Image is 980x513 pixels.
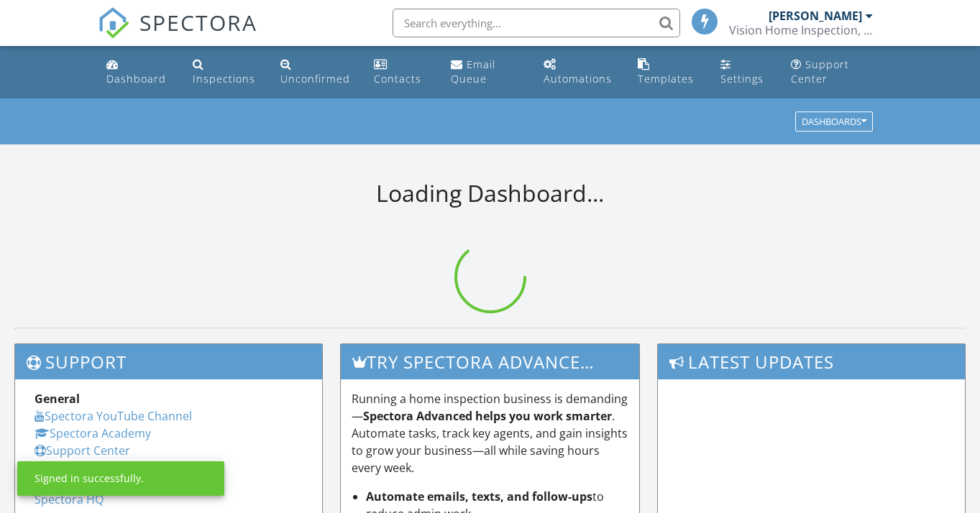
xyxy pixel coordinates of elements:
[98,19,257,50] a: SPECTORA
[187,52,263,93] a: Inspections
[638,72,694,85] div: Templates
[280,72,350,85] div: Unconfirmed
[341,344,639,379] h3: Try spectora advanced [DATE]
[795,112,873,132] button: Dashboards
[366,489,592,504] strong: Automate emails, texts, and follow-ups
[275,52,357,93] a: Unconfirmed
[352,390,628,476] p: Running a home inspection business is demanding— . Automate tasks, track key agents, and gain ins...
[445,52,527,93] a: Email Queue
[98,7,129,39] img: The Best Home Inspection Software - Spectora
[35,408,192,424] a: Spectora YouTube Channel
[106,72,166,85] div: Dashboard
[393,9,680,37] input: Search everything...
[35,443,130,458] a: Support Center
[802,117,866,127] div: Dashboards
[35,491,104,507] a: Spectora HQ
[451,57,495,85] div: Email Queue
[35,471,144,486] div: Signed in successfully.
[658,344,965,379] h3: Latest Updates
[538,52,620,93] a: Automations (Basic)
[368,52,434,93] a: Contacts
[15,344,322,379] h3: Support
[374,72,421,85] div: Contacts
[729,23,873,37] div: Vision Home Inspection, LLC
[544,72,612,85] div: Automations
[715,52,774,93] a: Settings
[769,9,862,23] div: [PERSON_NAME]
[791,57,849,85] div: Support Center
[35,391,80,407] strong: General
[785,52,879,93] a: Support Center
[139,7,257,37] span: SPECTORA
[363,408,612,424] strong: Spectora Advanced helps you work smarter
[193,72,255,85] div: Inspections
[35,425,151,441] a: Spectora Academy
[720,72,764,85] div: Settings
[632,52,703,93] a: Templates
[101,52,175,93] a: Dashboard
